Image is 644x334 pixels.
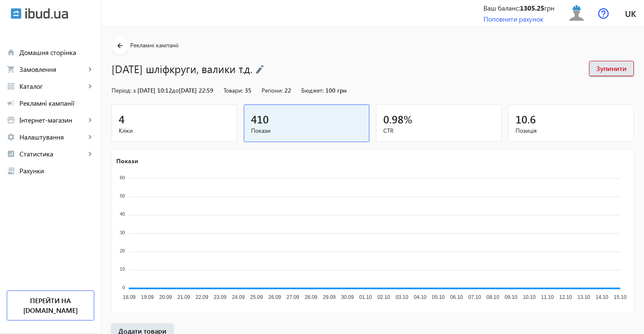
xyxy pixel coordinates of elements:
tspan: 21.09 [177,294,190,300]
tspan: 03.10 [396,294,408,300]
mat-icon: grid_view [7,82,15,90]
mat-icon: keyboard_arrow_right [86,116,94,124]
tspan: 22.09 [196,294,208,300]
tspan: 06.10 [450,294,463,300]
mat-icon: storefront [7,116,15,124]
span: Статистика [19,150,86,158]
tspan: 23.09 [214,294,226,300]
span: до [172,86,179,94]
h1: [DATE] шліфкруги, валики т.д. [112,61,581,76]
tspan: 13.10 [577,294,590,300]
span: [DATE] 10:12 [DATE] 22:59 [137,86,213,94]
tspan: 29.09 [323,294,336,300]
mat-icon: arrow_back [115,41,126,51]
tspan: 26.09 [268,294,281,300]
span: Замовлення [19,65,86,74]
span: Рахунки [19,167,94,175]
tspan: 05.10 [432,294,445,300]
tspan: 40 [120,211,125,216]
mat-icon: analytics [7,150,15,158]
span: 35 [245,86,251,94]
span: Зупинити [596,64,627,73]
tspan: 50 [120,193,125,198]
a: Перейти на [DOMAIN_NAME] [7,290,94,320]
span: 410 [251,112,269,126]
tspan: 10 [120,266,125,271]
b: 1305.25 [520,3,544,12]
span: Налаштування [19,133,86,141]
tspan: 10.10 [523,294,535,300]
tspan: 24.09 [232,294,245,300]
span: Рекламні кампанії [130,41,178,49]
tspan: 60 [120,175,125,180]
tspan: 18.09 [123,294,136,300]
span: Інтернет-магазин [19,116,86,124]
tspan: 20 [120,248,125,253]
tspan: 01.10 [359,294,372,300]
span: 10.6 [516,112,536,126]
tspan: 15.10 [614,294,627,300]
span: Кліки [119,126,230,135]
mat-icon: keyboard_arrow_right [86,150,94,158]
img: ibud_text.svg [25,8,68,19]
span: 0.98 [383,112,404,126]
mat-icon: campaign [7,99,15,107]
span: 100 грн [325,86,347,94]
span: Товари: [224,86,243,94]
button: Зупинити [589,61,634,76]
tspan: 07.10 [468,294,481,300]
tspan: 08.10 [486,294,499,300]
span: Покази [251,126,362,135]
tspan: 30.09 [341,294,354,300]
span: Рекламні кампанії [19,99,94,107]
a: Поповнити рахунок [483,14,543,23]
tspan: 12.10 [559,294,572,300]
span: 22 [284,86,291,94]
tspan: 27.09 [287,294,299,300]
tspan: 25.09 [250,294,263,300]
span: Домашня сторінка [19,48,94,57]
mat-icon: shopping_cart [7,65,15,74]
mat-icon: keyboard_arrow_right [86,133,94,141]
img: help.svg [598,8,609,19]
tspan: 20.09 [159,294,172,300]
mat-icon: settings [7,133,15,141]
tspan: 0 [123,285,125,290]
tspan: 14.10 [596,294,609,300]
span: Бюджет: [301,86,324,94]
mat-icon: home [7,48,15,57]
div: Ваш баланс: грн [483,3,554,13]
span: uk [625,8,636,19]
span: Позиція [516,126,627,135]
img: ibud.svg [11,8,22,19]
span: 4 [119,112,125,126]
tspan: 09.10 [505,294,517,300]
mat-icon: keyboard_arrow_right [86,65,94,74]
mat-icon: keyboard_arrow_right [86,82,94,90]
tspan: 02.10 [377,294,390,300]
tspan: 19.09 [141,294,154,300]
tspan: 30 [120,230,125,235]
tspan: 04.10 [414,294,426,300]
span: Період: з [112,86,136,94]
span: CTR [383,126,494,135]
tspan: 11.10 [541,294,554,300]
span: Каталог [19,82,86,90]
text: Покази [116,156,138,164]
mat-icon: receipt_long [7,167,15,175]
span: Регіони: [262,86,283,94]
img: user.svg [567,4,586,23]
span: % [404,112,412,126]
tspan: 28.09 [305,294,317,300]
